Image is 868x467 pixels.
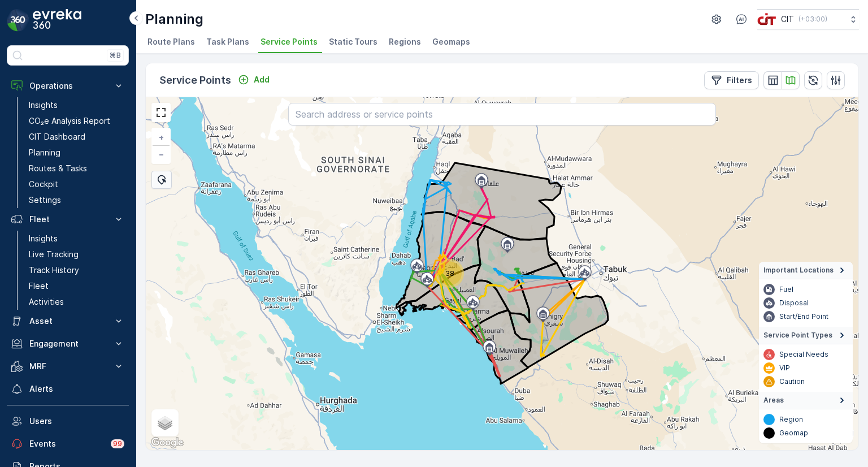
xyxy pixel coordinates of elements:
button: Filters [704,71,759,89]
a: Fleet [24,278,129,294]
p: Engagement [29,338,106,349]
a: Planning [24,145,129,161]
span: Static Tours [329,36,377,47]
p: Operations [29,80,106,92]
p: Service Points [159,72,231,88]
button: Fleet [7,208,129,231]
div: 38 [437,261,444,268]
a: Events99 [7,433,129,455]
p: Planning [29,147,60,158]
a: Alerts [7,378,129,400]
input: Search address or service points [288,103,716,126]
p: Live Tracking [29,249,79,260]
p: Activities [29,296,64,308]
p: Filters [727,75,752,86]
span: Regions [389,36,421,47]
a: CO₂e Analysis Report [24,113,129,129]
span: Task Plans [206,36,249,47]
button: Engagement [7,332,129,355]
button: Asset [7,310,129,332]
img: logo_dark-DEwI_e13.png [33,9,81,32]
a: CIT Dashboard [24,129,129,145]
summary: Areas [759,392,853,409]
span: Route Plans [147,36,195,47]
p: Insights [29,233,58,244]
a: Insights [24,231,129,247]
a: Zoom Out [153,146,170,163]
button: CIT(+03:00) [757,9,859,29]
p: Disposal [779,299,809,308]
a: Zoom In [153,129,170,146]
p: Region [779,415,803,424]
span: Service Point Types [763,331,832,340]
a: Track History [24,262,129,278]
button: MRF [7,355,129,378]
a: Open this area in Google Maps (opens a new window) [149,435,186,450]
a: Layers [153,410,177,435]
p: CIT [781,14,794,25]
p: Events [29,438,104,449]
summary: Service Point Types [759,327,853,344]
button: Operations [7,75,129,97]
p: CIT Dashboard [29,131,85,142]
p: Start/End Point [779,312,828,321]
p: Fleet [29,280,49,292]
p: Users [29,416,124,427]
p: Track History [29,265,79,276]
span: − [159,149,164,159]
p: Settings [29,194,61,206]
a: Routes & Tasks [24,161,129,176]
p: Special Needs [779,350,828,359]
p: MRF [29,361,106,372]
p: ⌘B [110,51,121,60]
a: View Fullscreen [153,104,170,121]
a: Activities [24,294,129,310]
p: Routes & Tasks [29,163,87,174]
span: + [159,132,164,142]
div: 38 [437,261,462,286]
a: Cockpit [24,176,129,192]
p: Alerts [29,383,124,395]
a: Users [7,410,129,433]
span: Important Locations [763,266,834,275]
p: Geomap [779,429,808,438]
p: Caution [779,377,805,386]
p: VIP [779,364,790,373]
a: Settings [24,192,129,208]
p: Insights [29,100,58,111]
p: 99 [112,439,123,449]
button: Add [233,73,274,87]
img: cit-logo_pOk6rL0.png [757,13,776,25]
a: Live Tracking [24,247,129,262]
span: Areas [763,396,784,405]
a: Insights [24,97,129,113]
p: CO₂e Analysis Report [29,115,110,127]
span: Service Points [261,36,318,47]
p: Cockpit [29,179,58,190]
img: logo [7,9,29,32]
span: Geomaps [432,36,470,47]
p: Asset [29,315,106,327]
p: Add [254,74,270,85]
p: Planning [145,10,203,28]
div: Bulk Select [151,171,172,189]
p: Fleet [29,214,106,225]
summary: Important Locations [759,262,853,279]
p: Fuel [779,285,793,294]
img: Google [149,435,186,450]
p: ( +03:00 ) [798,15,827,24]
